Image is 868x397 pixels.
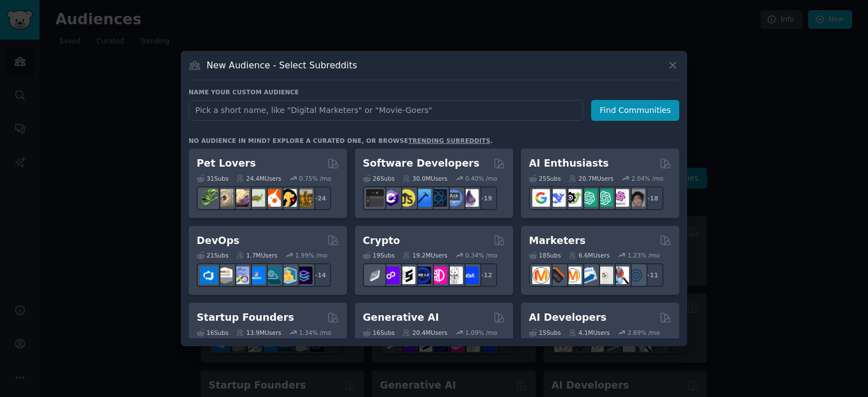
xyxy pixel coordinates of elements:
div: 0.40 % /mo [465,174,497,182]
h2: Generative AI [363,311,439,325]
img: AskMarketing [564,267,581,284]
h2: Software Developers [363,156,479,171]
button: Find Communities [591,100,679,121]
img: content_marketing [532,267,550,284]
div: 0.75 % /mo [299,174,331,182]
img: chatgpt_prompts_ [596,189,613,207]
div: 19 Sub s [363,251,394,259]
img: web3 [414,267,431,284]
img: elixir [461,189,479,207]
div: 1.23 % /mo [628,251,660,259]
div: 1.7M Users [236,251,277,259]
div: No audience in mind? Explore a curated one, or browse . [189,137,493,145]
img: bigseo [548,267,566,284]
h2: DevOps [197,234,240,248]
div: 16 Sub s [197,329,228,337]
div: + 19 [474,186,497,210]
img: AItoolsCatalog [564,189,581,207]
div: 1.09 % /mo [465,329,497,337]
img: GoogleGeminiAI [532,189,550,207]
img: PetAdvice [279,189,297,207]
div: 16 Sub s [363,329,394,337]
div: 2.04 % /mo [631,174,663,182]
div: 4.1M Users [568,329,610,337]
img: defiblockchain [429,267,447,284]
img: turtle [248,189,265,207]
div: 19.2M Users [402,251,447,259]
div: 20.7M Users [568,174,613,182]
img: 0xPolygon [382,267,400,284]
img: Docker_DevOps [232,267,249,284]
h3: Name your custom audience [189,88,679,96]
div: + 12 [474,263,497,287]
img: ballpython [216,189,233,207]
img: AWS_Certified_Experts [216,267,233,284]
div: 6.6M Users [568,251,610,259]
h2: AI Developers [529,311,606,325]
div: 31 Sub s [197,174,228,182]
img: chatgpt_promptDesign [580,189,597,207]
img: OnlineMarketing [627,267,645,284]
div: 0.34 % /mo [465,251,497,259]
div: + 24 [307,186,331,210]
img: reactnative [429,189,447,207]
h2: Startup Founders [197,311,294,325]
img: CryptoNews [445,267,463,284]
div: 30.0M Users [402,174,447,182]
img: software [366,189,384,207]
img: ethfinance [366,267,384,284]
h3: New Audience - Select Subreddits [207,59,357,71]
img: aws_cdk [279,267,297,284]
img: OpenAIDev [611,189,629,207]
h2: Marketers [529,234,585,248]
img: DeepSeek [548,189,566,207]
div: 13.9M Users [236,329,281,337]
img: AskComputerScience [445,189,463,207]
div: 1.99 % /mo [296,251,328,259]
img: ethstaker [398,267,415,284]
a: trending subreddits [408,137,490,144]
img: azuredevops [200,267,218,284]
h2: AI Enthusiasts [529,156,609,171]
img: DevOpsLinks [248,267,265,284]
img: defi_ [461,267,479,284]
img: platformengineering [263,267,281,284]
div: 21 Sub s [197,251,228,259]
input: Pick a short name, like "Digital Marketers" or "Movie-Goers" [189,100,583,121]
img: ArtificalIntelligence [627,189,645,207]
div: 2.69 % /mo [628,329,660,337]
img: googleads [596,267,613,284]
h2: Pet Lovers [197,156,256,171]
div: 1.34 % /mo [299,329,331,337]
div: + 18 [640,186,663,210]
img: MarketingResearch [611,267,629,284]
img: Emailmarketing [580,267,597,284]
img: learnjavascript [398,189,415,207]
div: 15 Sub s [529,329,561,337]
div: + 11 [640,263,663,287]
img: dogbreed [295,189,313,207]
img: csharp [382,189,400,207]
h2: Crypto [363,234,400,248]
img: cockatiel [263,189,281,207]
img: leopardgeckos [232,189,249,207]
div: 18 Sub s [529,251,561,259]
div: 20.4M Users [402,329,447,337]
div: + 14 [307,263,331,287]
div: 24.4M Users [236,174,281,182]
div: 25 Sub s [529,174,561,182]
img: iOSProgramming [414,189,431,207]
div: 26 Sub s [363,174,394,182]
img: herpetology [200,189,218,207]
img: PlatformEngineers [295,267,313,284]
